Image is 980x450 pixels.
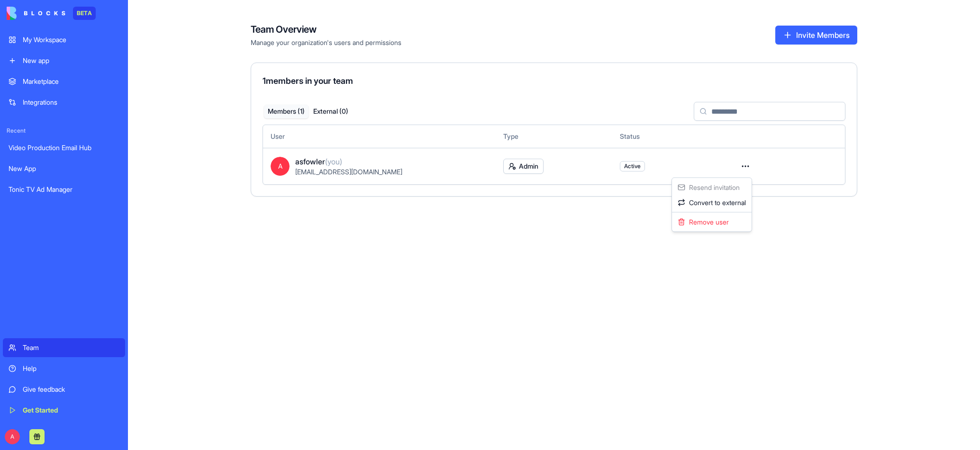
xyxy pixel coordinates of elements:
div: Video Production Email Hub [9,143,119,153]
div: New App [9,164,119,173]
span: Recent [3,127,125,135]
div: Tonic TV Ad Manager [9,185,119,194]
div: Convert to external [674,195,750,210]
div: Remove user [674,215,750,230]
